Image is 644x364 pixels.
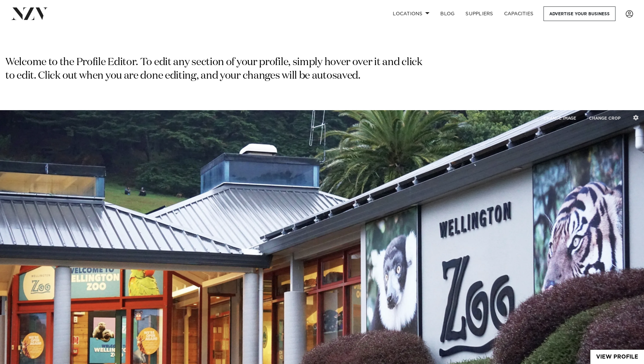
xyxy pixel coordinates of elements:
button: CHANGE CROP [583,111,626,125]
a: SUPPLIERS [460,6,498,21]
button: CHANGE IMAGE [538,111,582,125]
a: Advertise your business [544,6,615,21]
a: View Profile [590,350,644,364]
img: nzv-logo.png [11,7,48,20]
a: Locations [387,6,435,21]
p: Welcome to the Profile Editor. To edit any section of your profile, simply hover over it and clic... [5,56,425,83]
a: Capacities [499,6,539,21]
a: BLOG [435,6,460,21]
